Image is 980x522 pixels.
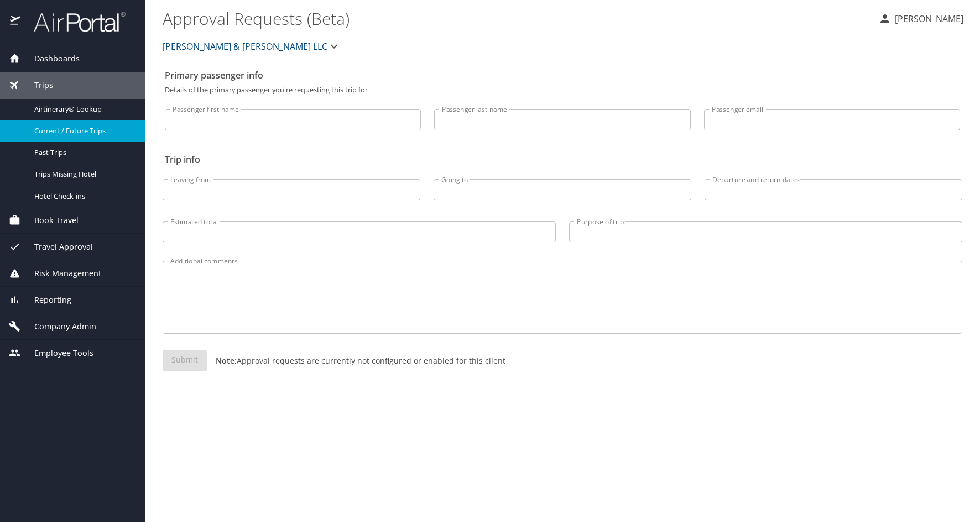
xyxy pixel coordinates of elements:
[165,66,960,84] h2: Primary passenger info
[34,169,132,179] span: Trips Missing Hotel
[892,12,963,25] p: [PERSON_NAME]
[20,267,101,280] span: Risk Management
[20,347,93,359] span: Employee Tools
[165,151,960,168] h2: Trip info
[163,1,869,35] h1: Approval Requests (Beta)
[163,39,327,54] span: [PERSON_NAME] & [PERSON_NAME] LLC
[158,35,345,58] button: [PERSON_NAME] & [PERSON_NAME] LLC
[34,126,132,136] span: Current / Future Trips
[20,79,53,91] span: Trips
[20,241,93,253] span: Travel Approval
[20,294,71,306] span: Reporting
[20,321,96,333] span: Company Admin
[165,86,960,94] p: Details of the primary passenger you're requesting this trip for
[20,214,79,226] span: Book Travel
[34,147,132,158] span: Past Trips
[20,53,80,65] span: Dashboards
[207,355,505,366] p: Approval requests are currently not configured or enabled for this client
[34,104,132,115] span: Airtinerary® Lookup
[34,191,132,201] span: Hotel Check-ins
[874,9,968,29] button: [PERSON_NAME]
[216,355,237,366] strong: Note:
[22,11,126,33] img: airportal-logo.png
[10,11,22,33] img: icon-airportal.png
